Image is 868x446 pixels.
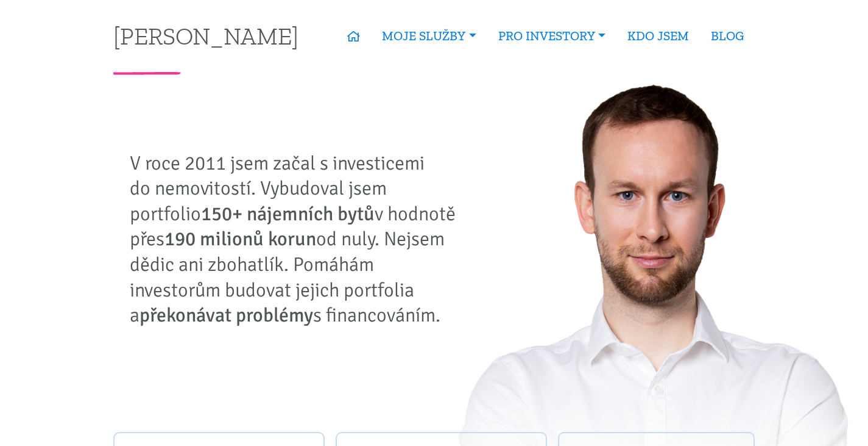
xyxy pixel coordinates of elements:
[487,22,616,50] a: PRO INVESTORY
[616,22,700,50] a: KDO JSEM
[201,202,375,226] strong: 150+ nájemních bytů
[130,151,465,328] p: V roce 2011 jsem začal s investicemi do nemovitostí. Vybudoval jsem portfolio v hodnotě přes od n...
[113,24,298,48] a: [PERSON_NAME]
[139,303,313,327] strong: překonávat problémy
[371,22,487,50] a: MOJE SLUŽBY
[700,22,755,50] a: BLOG
[164,227,316,251] strong: 190 milionů korun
